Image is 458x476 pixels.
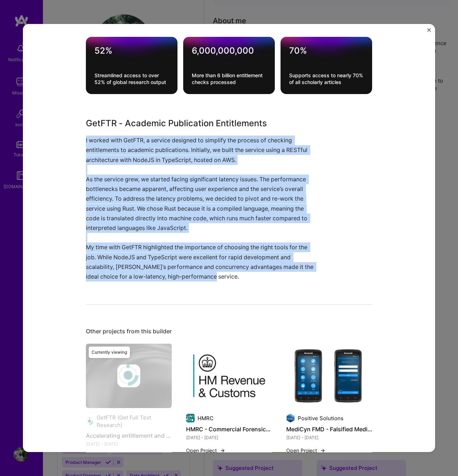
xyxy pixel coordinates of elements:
div: Currently viewing [89,347,130,358]
div: Streamlined access to over 52% of global research output [94,72,169,85]
img: Company logo [286,414,295,422]
img: arrow-right [220,448,225,453]
button: Open Project [186,447,225,454]
div: 52% [94,45,169,56]
img: Company logo [186,414,195,422]
img: MediCyn FMD - Falsified Medicines Directive [286,344,372,408]
p: My time with GetFTR highlighted the importance of choosing the right tools for the job. While Nod... [86,242,318,281]
h3: GetFTR - Academic Publication Entitlements [86,117,318,130]
div: Positive Solutions [298,414,343,422]
div: More than 6 billion entitlement checks processed [192,72,266,85]
div: Supports access to nearly 70% of all scholarly articles [289,72,364,85]
div: HMRC [198,414,214,422]
img: cover [86,344,172,408]
p: As the service grew, we started facing significant latency issues. The performance bottlenecks be... [86,175,318,233]
p: I worked with GetFTR, a service designed to simplify the process of checking entitlements to acad... [86,136,318,165]
div: 70% [289,45,364,56]
button: Close [427,28,431,36]
button: Open Project [286,447,326,454]
h4: HMRC - Commercial Forensics Platform [186,425,272,434]
div: 6,000,000,000 [192,45,266,56]
img: arrow-right [320,448,326,453]
div: [DATE] - [DATE] [286,434,372,441]
div: [DATE] - [DATE] [186,434,272,441]
img: HMRC - Commercial Forensics Platform [186,344,272,408]
div: Other projects from this builder [86,328,372,335]
h4: MediCyn FMD - Falsified Medicines Directive [286,425,372,434]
